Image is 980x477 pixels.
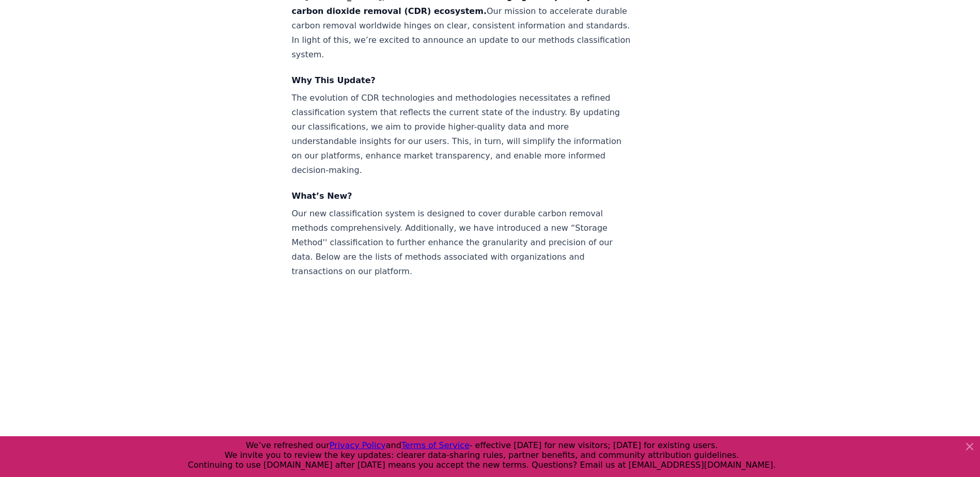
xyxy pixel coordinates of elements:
[292,191,352,201] strong: What’s New?
[292,206,634,279] p: Our new classification system is designed to cover durable carbon removal methods comprehensively...
[292,91,634,178] p: The evolution of CDR technologies and methodologies necessitates a refined classification system ...
[292,75,376,85] strong: Why This Update?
